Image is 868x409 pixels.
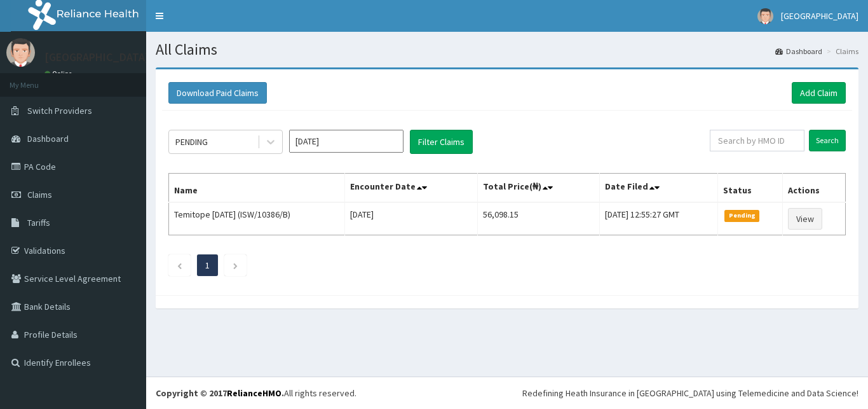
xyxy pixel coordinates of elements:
[757,8,773,24] img: User Image
[792,82,846,104] a: Add Claim
[710,130,804,151] input: Search by HMO ID
[775,46,822,57] a: Dashboard
[146,377,868,409] footer: All rights reserved.
[809,130,846,151] input: Search
[724,210,759,221] span: Pending
[345,202,477,235] td: [DATE]
[205,260,210,271] a: Page 1 is your current page
[477,174,600,203] th: Total Price(₦)
[600,202,718,235] td: [DATE] 12:55:27 GMT
[27,133,69,144] span: Dashboard
[27,189,52,200] span: Claims
[233,260,238,271] a: Next page
[289,130,403,153] input: Select Month and Year
[477,202,600,235] td: 56,098.15
[177,260,182,271] a: Previous page
[169,174,345,203] th: Name
[6,38,35,67] img: User Image
[345,174,477,203] th: Encounter Date
[824,46,858,57] li: Claims
[781,10,858,22] span: [GEOGRAPHIC_DATA]
[168,82,267,104] button: Download Paid Claims
[175,135,208,148] div: PENDING
[410,130,473,154] button: Filter Claims
[783,174,846,203] th: Actions
[156,387,284,399] strong: Copyright © 2017 .
[44,69,75,78] a: Online
[27,105,92,116] span: Switch Providers
[44,52,149,63] p: [GEOGRAPHIC_DATA]
[522,387,858,399] div: Redefining Heath Insurance in [GEOGRAPHIC_DATA] using Telemedicine and Data Science!
[788,208,822,230] a: View
[27,217,50,228] span: Tariffs
[156,41,858,58] h1: All Claims
[169,202,345,235] td: Temitope [DATE] (ISW/10386/B)
[227,387,281,399] a: RelianceHMO
[718,174,783,203] th: Status
[600,174,718,203] th: Date Filed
